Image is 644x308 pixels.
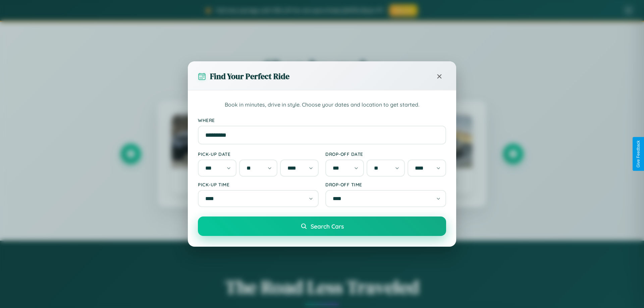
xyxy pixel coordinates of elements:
label: Drop-off Time [325,182,446,187]
label: Pick-up Date [198,151,319,157]
p: Book in minutes, drive in style. Choose your dates and location to get started. [198,101,446,109]
label: Drop-off Date [325,151,446,157]
label: Where [198,117,446,123]
span: Search Cars [311,223,344,230]
button: Search Cars [198,217,446,236]
h3: Find Your Perfect Ride [210,71,289,82]
label: Pick-up Time [198,182,319,187]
